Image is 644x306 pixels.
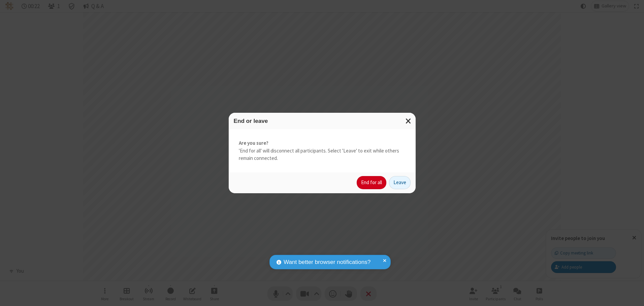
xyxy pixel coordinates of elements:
span: Want better browser notifications? [284,258,371,267]
div: 'End for all' will disconnect all participants. Select 'Leave' to exit while others remain connec... [229,129,416,172]
button: End for all [357,176,386,190]
button: Leave [389,176,411,190]
h3: End or leave [234,118,411,124]
button: Close modal [401,113,416,129]
strong: Are you sure? [239,139,406,147]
